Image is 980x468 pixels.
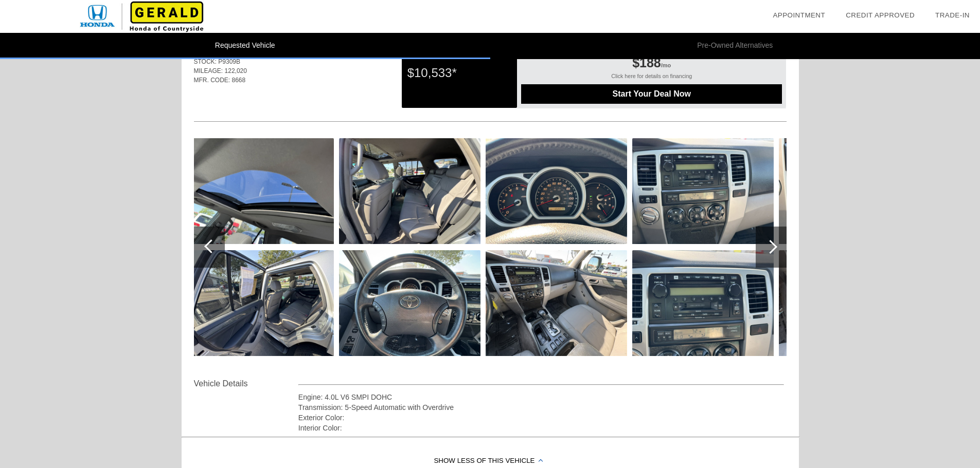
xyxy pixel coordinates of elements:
[339,250,480,356] img: image.aspx
[846,11,915,19] a: Credit Approved
[534,89,769,99] span: Start Your Deal Now
[194,91,787,107] div: Quoted on [DATE] 6:41:32 AM
[779,138,920,244] img: image.aspx
[935,11,970,19] a: Trade-In
[194,77,230,84] span: MFR. CODE:
[779,250,920,356] img: image.aspx
[225,67,247,74] span: 122,020
[298,392,785,402] div: Engine: 4.0L V6 SMPI DOHC
[632,138,774,244] img: image.aspx
[298,402,785,413] div: Transmission: 5-Speed Automatic with Overdrive
[232,77,246,84] span: 8668
[407,60,511,86] div: $10,533*
[339,138,480,244] img: image.aspx
[773,11,825,19] a: Appointment
[192,138,334,244] img: image.aspx
[486,250,627,356] img: image.aspx
[298,423,785,433] div: Interior Color:
[194,67,223,74] span: MILEAGE:
[192,250,334,356] img: image.aspx
[632,250,774,356] img: image.aspx
[521,73,782,84] div: Click here for details on financing
[486,138,627,244] img: image.aspx
[298,413,785,423] div: Exterior Color:
[194,378,298,390] div: Vehicle Details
